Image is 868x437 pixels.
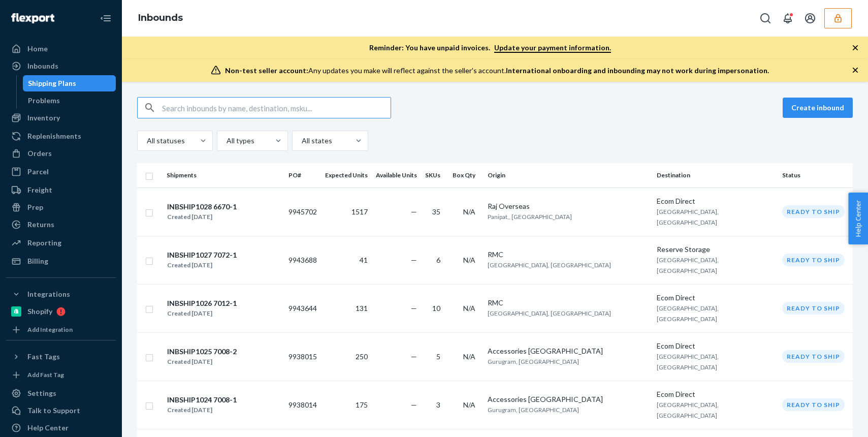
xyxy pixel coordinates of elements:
span: N/A [463,304,475,313]
div: Replenishments [27,131,81,141]
div: Fast Tags [27,352,60,362]
a: Shipping Plans [23,75,116,91]
span: 250 [356,352,368,361]
span: 6 [436,256,440,264]
div: Home [27,44,48,54]
div: Reserve Storage [657,244,774,255]
div: Settings [27,388,56,398]
div: Ready to ship [782,398,845,411]
button: Fast Tags [6,349,116,365]
td: 9945702 [284,188,321,236]
div: Talk to Support [27,405,80,416]
div: Returns [27,220,54,230]
span: [GEOGRAPHIC_DATA], [GEOGRAPHIC_DATA] [488,309,611,317]
span: 175 [356,400,368,409]
th: Destination [653,163,778,188]
span: [GEOGRAPHIC_DATA], [GEOGRAPHIC_DATA] [657,256,719,274]
a: Prep [6,199,116,215]
a: Inbounds [6,58,116,74]
th: PO# [284,163,321,188]
span: Non-test seller account: [225,66,308,75]
span: — [411,352,417,361]
img: Flexport logo [11,13,54,23]
a: Billing [6,253,116,269]
a: Inbounds [138,12,183,23]
td: 9943688 [284,236,321,284]
div: Add Integration [27,325,73,334]
div: Ready to ship [782,205,845,218]
th: Shipments [163,163,284,188]
div: RMC [488,298,649,308]
span: Gurugram, [GEOGRAPHIC_DATA] [488,406,579,414]
div: Ready to ship [782,350,845,363]
span: — [411,207,417,216]
div: Raj Overseas [488,201,649,211]
button: Open Search Box [755,8,776,28]
span: N/A [463,400,475,409]
div: Created [DATE] [167,357,237,367]
span: 5 [436,352,440,361]
td: 9938014 [284,381,321,429]
div: INBSHIP1026 7012-1 [167,298,237,308]
div: Accessories [GEOGRAPHIC_DATA] [488,394,649,404]
th: SKUs [421,163,448,188]
th: Available Units [372,163,421,188]
a: Add Integration [6,324,116,336]
span: [GEOGRAPHIC_DATA], [GEOGRAPHIC_DATA] [657,353,719,371]
a: Orders [6,145,116,162]
button: Open notifications [778,8,798,28]
div: Reporting [27,238,61,248]
span: 10 [432,304,440,313]
th: Box Qty [448,163,484,188]
div: Ecom Direct [657,389,774,399]
input: All types [226,136,227,146]
div: Accessories [GEOGRAPHIC_DATA] [488,346,649,356]
a: Reporting [6,235,116,251]
span: N/A [463,256,475,264]
span: N/A [463,207,475,216]
a: Update your payment information. [494,43,611,53]
button: Integrations [6,286,116,302]
ol: breadcrumbs [130,4,191,33]
div: Integrations [27,289,70,299]
div: Parcel [27,167,49,177]
input: Search inbounds by name, destination, msku... [162,98,391,118]
th: Origin [484,163,653,188]
div: Ready to ship [782,302,845,315]
div: Inbounds [27,61,58,71]
a: Freight [6,182,116,198]
div: Created [DATE] [167,405,237,415]
div: Prep [27,202,43,212]
div: Created [DATE] [167,212,237,222]
span: Gurugram, [GEOGRAPHIC_DATA] [488,358,579,365]
div: Add Fast Tag [27,370,64,379]
a: Replenishments [6,128,116,144]
div: Ecom Direct [657,341,774,351]
div: Billing [27,256,48,266]
div: Freight [27,185,52,195]
a: Home [6,41,116,57]
span: 1517 [351,207,368,216]
span: [GEOGRAPHIC_DATA], [GEOGRAPHIC_DATA] [657,208,719,226]
button: Close Navigation [95,8,116,28]
div: Shopify [27,306,52,317]
div: Created [DATE] [167,260,237,270]
a: Add Fast Tag [6,369,116,381]
span: — [411,256,417,264]
div: Ecom Direct [657,196,774,206]
p: Reminder: You have unpaid invoices. [369,43,611,53]
a: Talk to Support [6,402,116,419]
span: 35 [432,207,440,216]
a: Problems [23,92,116,109]
span: Panipat,, [GEOGRAPHIC_DATA] [488,213,572,221]
a: Inventory [6,110,116,126]
div: RMC [488,249,649,260]
a: Returns [6,216,116,233]
button: Help Center [848,193,868,244]
span: [GEOGRAPHIC_DATA], [GEOGRAPHIC_DATA] [657,304,719,323]
div: Shipping Plans [28,78,76,88]
div: Help Center [27,423,69,433]
a: Parcel [6,164,116,180]
a: Help Center [6,420,116,436]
